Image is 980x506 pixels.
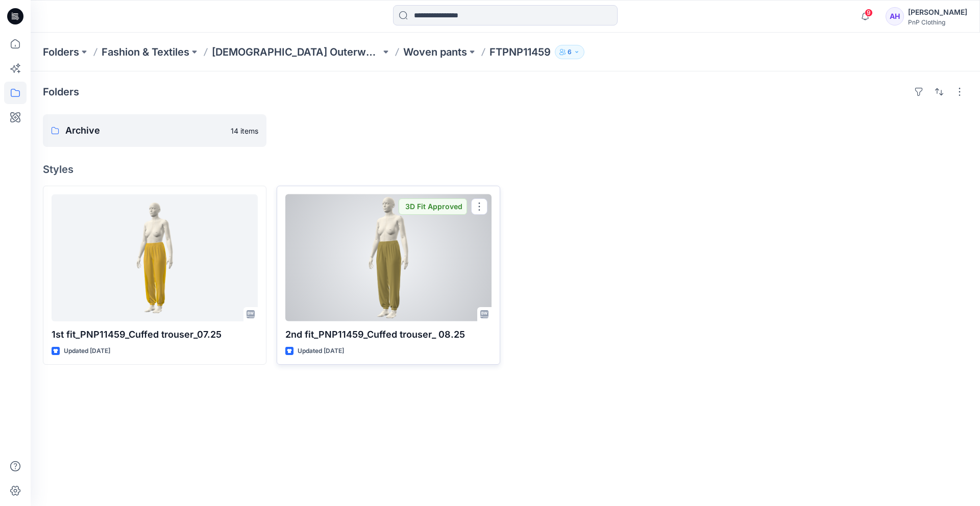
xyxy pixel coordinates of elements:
span: 9 [865,9,873,17]
a: Folders [43,45,79,59]
div: PnP Clothing [908,18,967,26]
a: 1st fit_PNP11459_Cuffed trouser_07.25 [52,194,258,321]
div: AH [886,7,904,26]
p: 14 items [231,125,258,136]
div: [PERSON_NAME] [908,6,967,18]
a: Woven pants [403,45,467,59]
p: 2nd fit_PNP11459_Cuffed trouser_ 08.25 [285,327,492,342]
a: 2nd fit_PNP11459_Cuffed trouser_ 08.25 [285,194,492,321]
a: Fashion & Textiles [102,45,189,59]
p: 1st fit_PNP11459_Cuffed trouser_07.25 [52,327,258,342]
p: Updated [DATE] [64,346,110,357]
button: 6 [555,45,584,59]
p: FTPNP11459 [489,45,551,59]
p: Updated [DATE] [298,346,344,357]
a: [DEMOGRAPHIC_DATA] Outerwear [212,45,381,59]
a: Archive14 items [43,114,266,147]
h4: Folders [43,86,79,98]
p: 6 [568,46,572,58]
p: Archive [65,123,225,138]
h4: Styles [43,163,968,175]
